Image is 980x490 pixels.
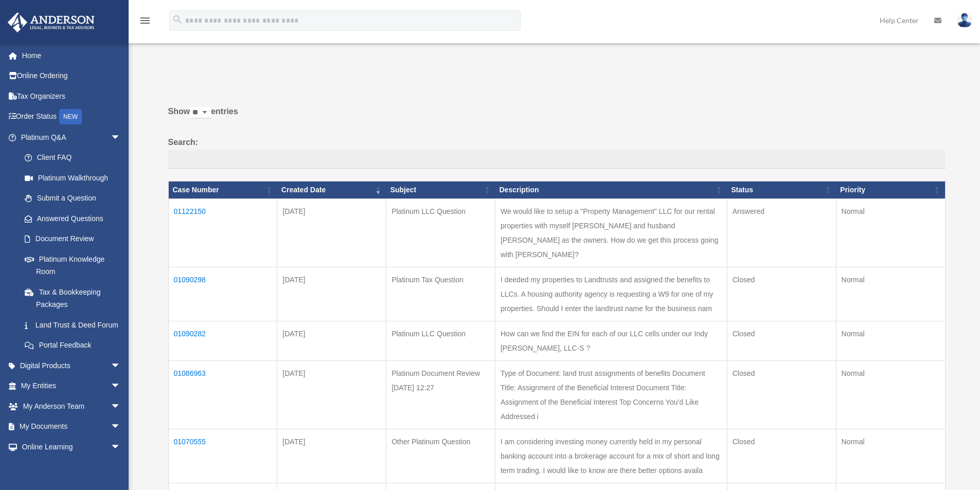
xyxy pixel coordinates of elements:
i: search [172,14,183,25]
td: [DATE] [277,429,386,483]
td: 01122150 [168,198,277,267]
a: Tax Organizers [7,86,136,106]
td: Normal [836,321,945,360]
td: 01070555 [168,429,277,483]
i: menu [139,14,151,27]
td: [DATE] [277,321,386,360]
label: Show entries [168,104,946,129]
td: Closed [727,321,836,360]
td: Platinum Document Review [DATE] 12:27 [386,360,495,429]
td: We would like to setup a "Property Management" LLC for our rental properties with myself [PERSON_... [495,198,727,267]
th: Created Date: activate to sort column ascending [277,182,386,199]
th: Subject: activate to sort column ascending [386,182,495,199]
img: User Pic [957,13,972,28]
span: arrow_drop_down [111,355,131,376]
span: arrow_drop_down [111,416,131,438]
a: Platinum Knowledge Room [14,249,131,282]
td: Closed [727,429,836,483]
td: Normal [836,267,945,321]
td: 01086963 [168,360,277,429]
td: How can we find the EIN for each of our LLC cells under our Indy [PERSON_NAME], LLC-S ? [495,321,727,360]
div: NEW [59,109,82,124]
a: Order StatusNEW [7,106,136,128]
td: Closed [727,267,836,321]
td: [DATE] [277,267,386,321]
a: Document Review [14,229,131,249]
a: menu [139,18,151,27]
a: Platinum Walkthrough [14,168,131,188]
a: Portal Feedback [14,335,131,356]
td: Normal [836,429,945,483]
td: 01090298 [168,267,277,321]
td: Platinum Tax Question [386,267,495,321]
a: My Anderson Teamarrow_drop_down [7,396,136,416]
span: arrow_drop_down [111,396,131,417]
a: Land Trust & Deed Forum [14,315,131,335]
th: Description: activate to sort column ascending [495,182,727,199]
a: My Entitiesarrow_drop_down [7,376,136,396]
a: Answered Questions [14,208,126,229]
input: Search: [168,150,946,169]
td: I deeded my properties to Landtrusts and assigned the benefits to LLCs. A housing authority agenc... [495,267,727,321]
a: Home [7,45,136,66]
td: Platinum LLC Question [386,321,495,360]
td: [DATE] [277,198,386,267]
td: Other Platinum Question [386,429,495,483]
th: Status: activate to sort column ascending [727,182,836,199]
td: [DATE] [277,360,386,429]
td: Closed [727,360,836,429]
td: I am considering investing money currently held in my personal banking account into a brokerage a... [495,429,727,483]
a: Platinum Q&Aarrow_drop_down [7,127,131,148]
a: Online Learningarrow_drop_down [7,437,136,457]
span: arrow_drop_down [111,376,131,397]
td: Normal [836,360,945,429]
select: Showentries [190,107,211,119]
span: arrow_drop_down [111,437,131,458]
td: Normal [836,198,945,267]
th: Case Number: activate to sort column ascending [168,182,277,199]
td: Platinum LLC Question [386,198,495,267]
label: Search: [168,135,946,169]
img: Anderson Advisors Platinum Portal [5,12,98,32]
a: Tax & Bookkeeping Packages [14,282,131,315]
span: arrow_drop_down [111,127,131,148]
a: My Documentsarrow_drop_down [7,416,136,437]
a: Client FAQ [14,148,131,168]
td: Answered [727,198,836,267]
td: Type of Document: land trust assignments of benefits Document Title: Assignment of the Beneficial... [495,360,727,429]
a: Submit a Question [14,188,131,209]
td: 01090282 [168,321,277,360]
a: Online Ordering [7,66,136,86]
th: Priority: activate to sort column ascending [836,182,945,199]
a: Digital Productsarrow_drop_down [7,355,136,376]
